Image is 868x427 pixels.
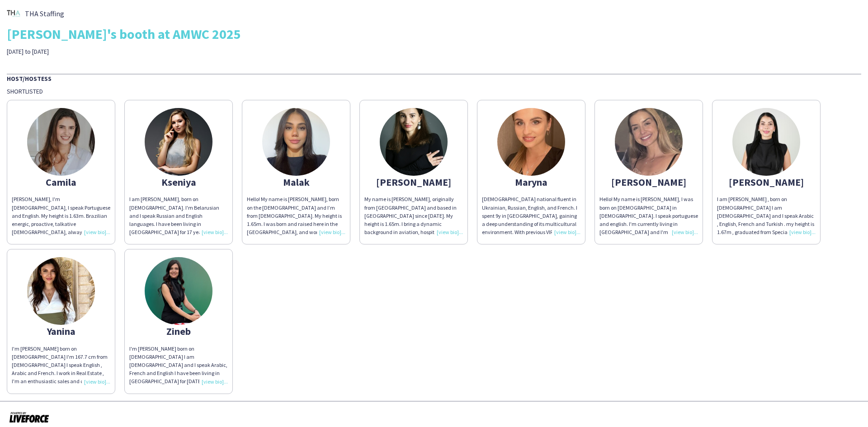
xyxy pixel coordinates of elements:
[12,178,110,186] div: Camila
[7,27,861,41] div: [PERSON_NAME]'s booth at AMWC 2025
[717,178,816,186] div: [PERSON_NAME]
[12,327,110,335] div: Yanina
[129,178,228,186] div: Kseniya
[262,108,330,176] img: thumb-670adb23170e3.jpeg
[247,178,345,186] div: Malak
[27,257,95,325] img: thumb-652e711b4454b.jpeg
[599,178,698,186] div: [PERSON_NAME]
[717,195,816,236] div: I am [PERSON_NAME] , born on [DEMOGRAPHIC_DATA] I am [DEMOGRAPHIC_DATA] and I speak Arabic , Engl...
[9,411,49,423] img: Powered by Liveforce
[145,257,212,325] img: thumb-8fa862a2-4ba6-4d8c-b812-4ab7bb08ac6d.jpg
[7,74,861,83] div: Host/Hostess
[732,108,800,176] img: thumb-67f2125fe7cce.jpeg
[7,87,861,95] div: Shortlisted
[364,195,463,236] div: My name is [PERSON_NAME], originally from [GEOGRAPHIC_DATA] and based in [GEOGRAPHIC_DATA] since ...
[27,108,95,176] img: thumb-6246947601a70.jpeg
[25,9,64,18] span: THA Staffing
[247,195,345,236] div: Hello! My name is [PERSON_NAME], born on the [DEMOGRAPHIC_DATA] and I’m from [DEMOGRAPHIC_DATA]. ...
[129,196,225,244] span: I am [PERSON_NAME], born on [DEMOGRAPHIC_DATA]. I'm Belarusian and I speak Russian and English la...
[129,327,228,335] div: Zineb
[380,108,448,176] img: thumb-ea862859-c545-4441-88d3-c89daca9f7f7.jpg
[615,108,683,176] img: thumb-2a57d731-b7b6-492a-b9b5-2b59371f8645.jpg
[364,178,463,186] div: [PERSON_NAME]
[129,345,228,386] div: I'm [PERSON_NAME] born on [DEMOGRAPHIC_DATA] I am [DEMOGRAPHIC_DATA] and I speak Arabic, French a...
[497,108,565,176] img: thumb-671b7c58dfd28.jpeg
[482,178,580,186] div: Maryna
[7,7,20,20] img: thumb-e872ffd7-0c75-4aa4-86fa-e9fb882d4165.png
[599,195,698,236] div: Hello! My name is [PERSON_NAME], I was born on [DEMOGRAPHIC_DATA] in [DEMOGRAPHIC_DATA]. I speak ...
[12,195,110,236] div: [PERSON_NAME], I'm [DEMOGRAPHIC_DATA], I speak Portuguese and English. My height is 1.63m. Brazil...
[145,108,212,176] img: thumb-6137c2e20776d.jpeg
[482,195,580,236] div: [DEMOGRAPHIC_DATA] national fluent in Ukrainian, Russian, English, and French. I spent 9y in [GEO...
[7,47,306,56] div: [DATE] to [DATE]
